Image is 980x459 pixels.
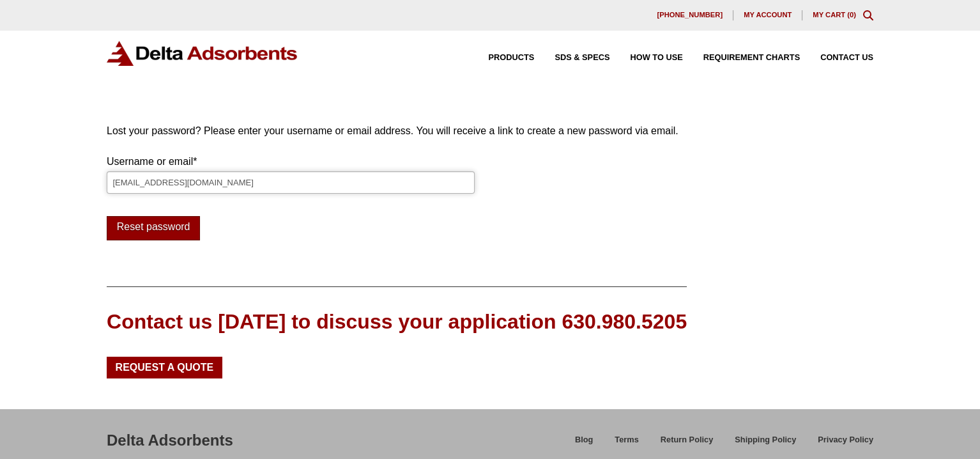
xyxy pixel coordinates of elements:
[107,357,222,378] a: Request a Quote
[850,11,854,19] span: 0
[107,153,475,170] label: Username or email
[107,122,873,139] p: Lost your password? Please enter your username or email address. You will receive a link to creat...
[107,41,298,66] img: Delta Adsorbents
[703,54,800,62] span: Requirement Charts
[107,216,200,240] button: Reset password
[647,10,733,20] a: [PHONE_NUMBER]
[489,54,535,62] span: Products
[116,362,214,373] span: Request a Quote
[818,436,873,444] span: Privacy Policy
[604,433,649,455] a: Terms
[863,10,873,20] div: Toggle Modal Content
[683,54,800,62] a: Requirement Charts
[575,436,593,444] span: Blog
[661,436,714,444] span: Return Policy
[534,54,609,62] a: SDS & SPECS
[820,54,873,62] span: Contact Us
[615,436,638,444] span: Terms
[744,12,792,19] span: My account
[564,433,604,455] a: Blog
[724,433,807,455] a: Shipping Policy
[813,11,856,19] a: My Cart (0)
[107,430,233,451] div: Delta Adsorbents
[800,54,873,62] a: Contact Us
[468,54,535,62] a: Products
[630,54,682,62] span: How to Use
[650,433,724,455] a: Return Policy
[107,307,687,336] div: Contact us [DATE] to discuss your application 630.980.5205
[555,54,609,62] span: SDS & SPECS
[609,54,682,62] a: How to Use
[657,12,723,19] span: [PHONE_NUMBER]
[735,436,796,444] span: Shipping Policy
[733,10,802,20] a: My account
[807,433,873,455] a: Privacy Policy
